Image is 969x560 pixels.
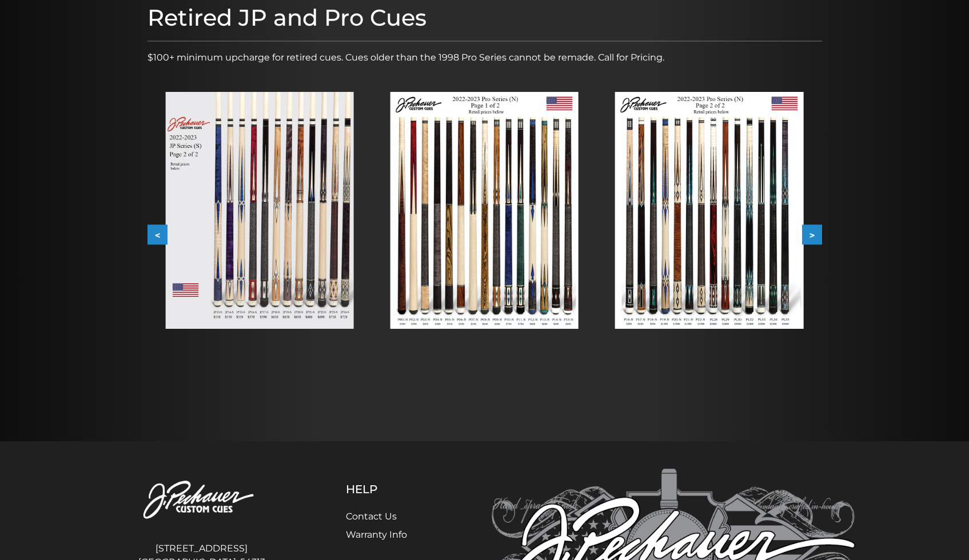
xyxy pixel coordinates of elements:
button: < [147,225,168,245]
img: Pechauer Custom Cues [114,469,289,532]
div: Carousel Navigation [147,225,822,245]
a: Warranty Info [346,529,407,540]
a: Contact Us [346,511,397,522]
p: $100+ minimum upcharge for retired cues. Cues older than the 1998 Pro Series cannot be remade. Ca... [147,51,822,65]
button: > [802,225,822,245]
h1: Retired JP and Pro Cues [147,4,822,31]
h5: Help [346,482,434,496]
